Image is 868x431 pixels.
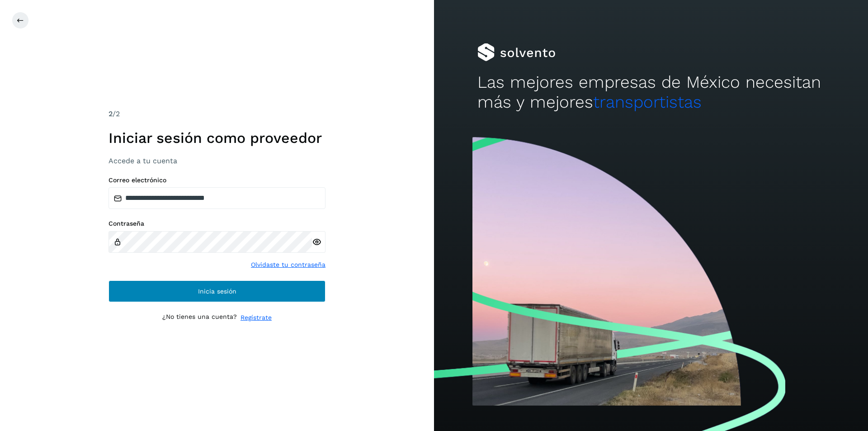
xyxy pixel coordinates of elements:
a: Olvidaste tu contraseña [251,260,325,270]
h1: Iniciar sesión como proveedor [108,129,325,147]
button: Inicia sesión [108,280,325,302]
h2: Las mejores empresas de México necesitan más y mejores [477,72,825,113]
span: transportistas [593,92,702,112]
h3: Accede a tu cuenta [108,156,325,165]
a: Regístrate [241,313,272,322]
div: /2 [108,109,325,119]
span: 2 [108,109,113,118]
label: Correo electrónico [108,176,325,184]
label: Contraseña [108,220,325,227]
span: Inicia sesión [198,288,236,294]
p: ¿No tienes una cuenta? [162,313,237,322]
